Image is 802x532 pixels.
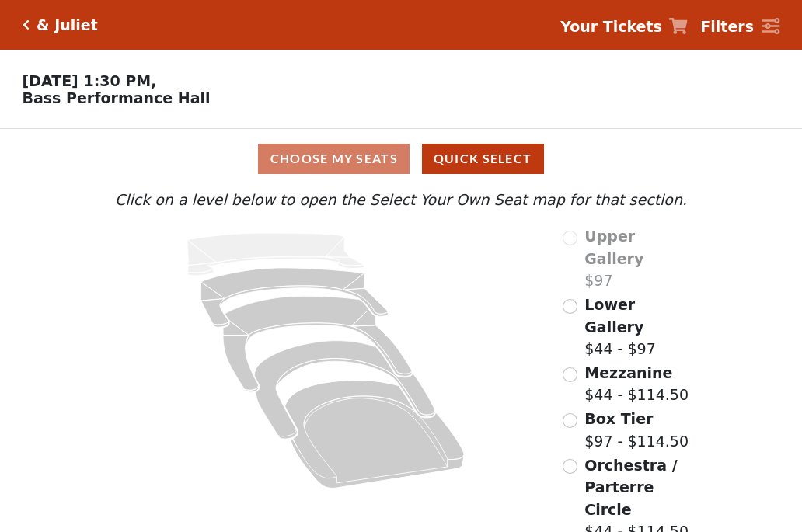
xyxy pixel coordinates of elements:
[584,457,677,518] span: Orchestra / Parterre Circle
[700,18,754,35] strong: Filters
[201,268,389,327] path: Lower Gallery - Seats Available: 93
[584,410,653,427] span: Box Tier
[584,225,691,292] label: $97
[187,233,364,276] path: Upper Gallery - Seats Available: 0
[584,364,672,381] span: Mezzanine
[422,144,544,174] button: Quick Select
[584,296,643,336] span: Lower Gallery
[700,16,779,38] a: Filters
[285,381,465,489] path: Orchestra / Parterre Circle - Seats Available: 42
[560,16,688,38] a: Your Tickets
[584,362,689,406] label: $44 - $114.50
[23,19,30,30] a: Click here to go back to filters
[560,18,662,35] strong: Your Tickets
[584,228,643,267] span: Upper Gallery
[584,294,691,360] label: $44 - $97
[111,189,691,211] p: Click on a level below to open the Select Your Own Seat map for that section.
[584,408,689,452] label: $97 - $114.50
[37,16,98,34] h5: & Juliet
